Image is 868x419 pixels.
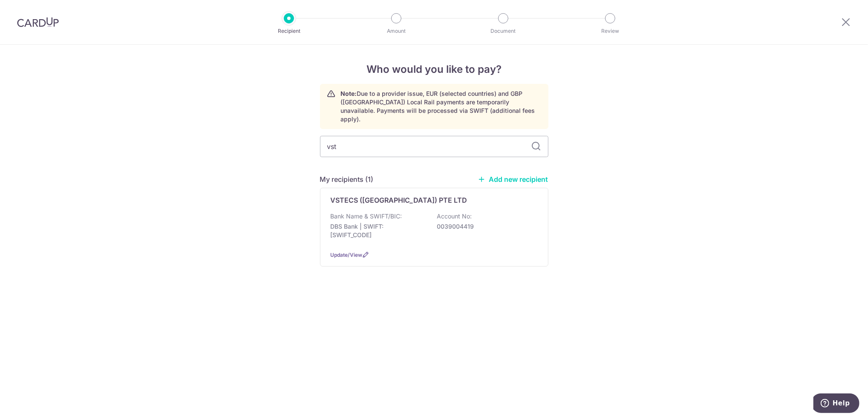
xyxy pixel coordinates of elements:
p: Account No: [437,212,472,221]
a: Add new recipient [478,175,548,184]
p: 0039004419 [437,222,533,231]
p: VSTECS ([GEOGRAPHIC_DATA]) PTE LTD [331,195,467,205]
p: Due to a provider issue, EUR (selected countries) and GBP ([GEOGRAPHIC_DATA]) Local Rail payments... [341,89,541,123]
a: Update/View [331,252,363,258]
h4: Who would you like to pay? [320,62,548,77]
strong: Note: [341,90,357,97]
p: Bank Name & SWIFT/BIC: [331,212,402,221]
iframe: Opens a widget where you can find more information [813,393,859,415]
p: Document [472,27,535,35]
img: CardUp [17,17,59,27]
h5: My recipients (1) [320,174,374,184]
p: DBS Bank | SWIFT: [SWIFT_CODE] [331,222,426,239]
p: Recipient [257,27,320,35]
p: Review [579,27,642,35]
p: Amount [365,27,428,35]
input: Search for any recipient here [320,136,548,157]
